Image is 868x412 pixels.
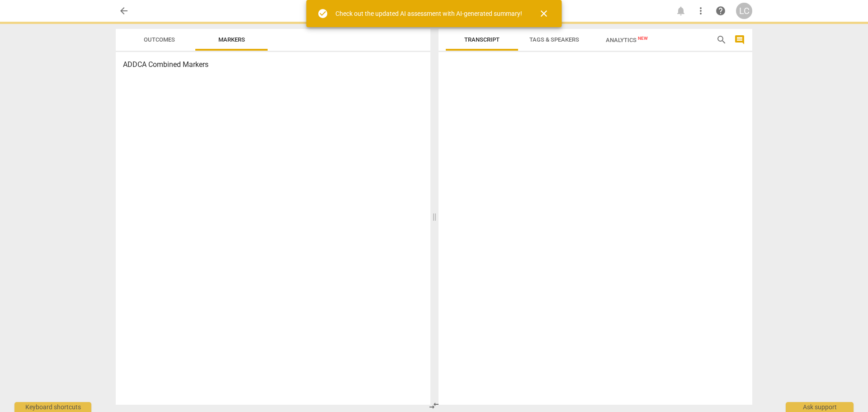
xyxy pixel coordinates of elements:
[538,8,549,19] span: close
[714,33,729,47] button: Search
[712,3,729,19] a: Help
[464,36,500,43] span: Transcript
[533,3,555,24] button: Close
[429,400,439,411] span: compare_arrows
[123,59,423,70] h3: ADDCA Combined Markers
[14,402,91,412] div: Keyboard shortcuts
[736,3,752,19] button: LC
[317,8,328,19] span: check_circle
[218,36,245,43] span: Markers
[734,34,745,45] span: comment
[786,402,854,412] div: Ask support
[638,36,648,41] span: New
[695,5,706,16] span: more_vert
[716,34,727,45] span: search
[529,36,579,43] span: Tags & Speakers
[118,5,129,16] span: arrow_back
[144,36,175,43] span: Outcomes
[335,9,522,19] div: Check out the updated AI assessment with AI-generated summary!
[606,37,648,43] span: Analytics
[732,33,747,47] button: Show/Hide comments
[715,5,726,16] span: help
